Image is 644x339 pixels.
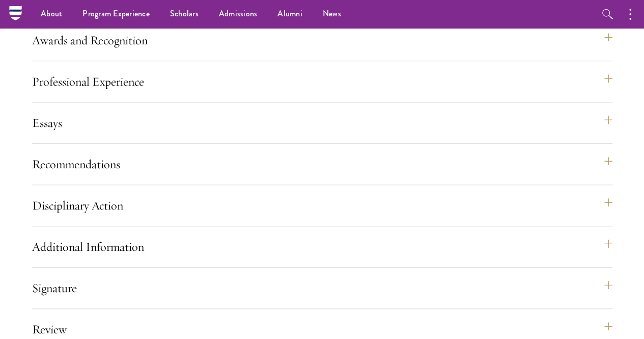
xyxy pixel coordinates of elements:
button: Additional Information [32,234,612,259]
button: Essays [32,111,612,135]
button: Disciplinary Action [32,193,612,218]
button: Professional Experience [32,69,612,94]
button: Awards and Recognition [32,28,612,53]
button: Recommendations [32,152,612,176]
button: Signature [32,276,612,300]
